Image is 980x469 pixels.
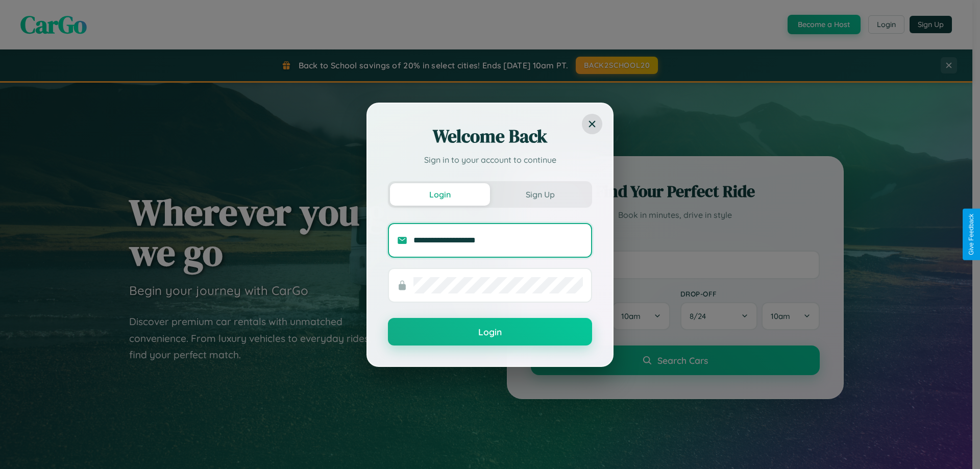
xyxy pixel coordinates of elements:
[490,183,590,206] button: Sign Up
[390,183,490,206] button: Login
[388,318,592,345] button: Login
[968,214,975,255] div: Give Feedback
[388,124,592,149] h2: Welcome Back
[388,154,592,166] p: Sign in to your account to continue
